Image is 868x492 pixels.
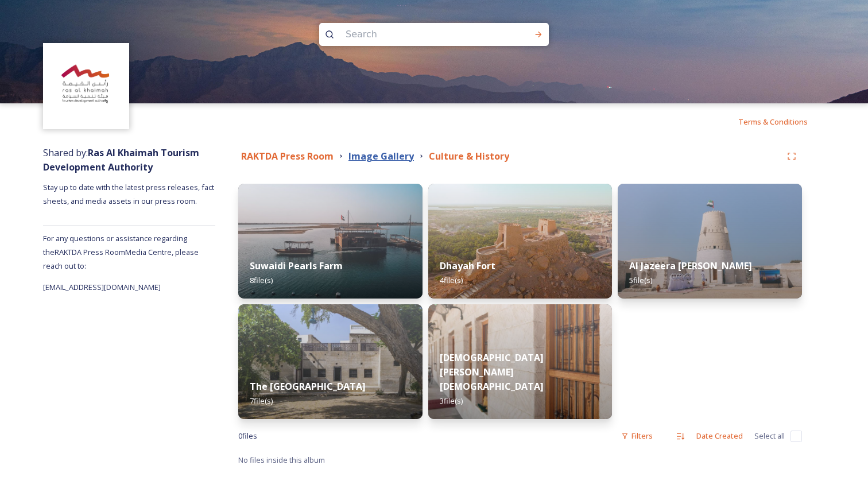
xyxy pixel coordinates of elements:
span: 4 file(s) [440,275,463,285]
strong: Dhayah Fort [440,259,495,272]
input: Search [340,22,497,47]
strong: Ras Al Khaimah Tourism Development Authority [43,146,199,173]
span: 8 file(s) [250,275,273,285]
strong: The [GEOGRAPHIC_DATA] [250,380,366,393]
span: 7 file(s) [250,396,273,406]
span: 3 file(s) [440,396,463,406]
img: 44f66b72-42a6-4528-a7ac-8a51550d8442.jpg [238,304,423,419]
img: 16a577d5-979f-448a-9be0-2fa70bd1eae0.jpg [238,184,423,299]
span: 0 file s [238,431,257,441]
span: 5 file(s) [629,275,652,285]
a: Terms & Conditions [738,115,825,129]
span: [EMAIL_ADDRESS][DOMAIN_NAME] [43,282,161,292]
div: Date Created [691,425,749,447]
span: No files inside this album [238,455,325,465]
strong: RAKTDA Press Room [241,150,334,162]
span: Shared by: [43,146,199,173]
strong: Suwaidi Pearls Farm [250,259,343,272]
span: Terms & Conditions [738,117,808,127]
strong: Al Jazeera [PERSON_NAME] [629,259,752,272]
strong: Culture & History [429,150,509,162]
strong: [DEMOGRAPHIC_DATA][PERSON_NAME][DEMOGRAPHIC_DATA] [440,351,544,393]
div: Filters [615,425,658,447]
span: Stay up to date with the latest press releases, fact sheets, and media assets in our press room. [43,182,216,206]
span: Select all [754,431,785,441]
img: 6b7d8121-97fe-4244-afa0-4d3332a57728.jpg [618,184,802,299]
img: Logo_RAKTDA_RGB-01.png [45,45,128,128]
span: For any questions or assistance regarding the RAKTDA Press Room Media Centre, please reach out to: [43,233,199,271]
img: 936a992d-5b39-425c-96b8-111042b33ac8.jpg [428,304,613,419]
strong: Image Gallery [348,150,414,162]
img: 21f13973-0c2b-4138-b2f3-8f4bea45de3a.jpg [428,184,613,299]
